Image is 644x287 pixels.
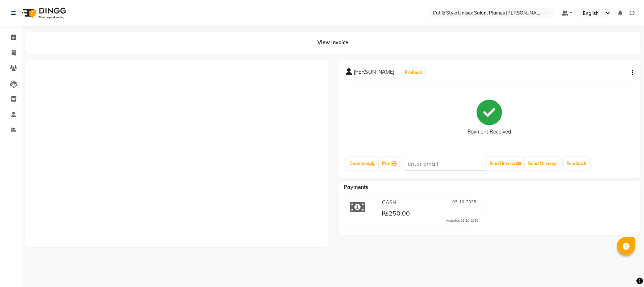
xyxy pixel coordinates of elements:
[468,128,511,136] div: Payment Received
[25,32,640,54] div: View Invoice
[18,3,68,23] img: logo
[403,67,424,78] button: Prebook
[452,199,476,206] span: 02-10-2025
[525,157,561,170] button: Send Message
[487,157,524,170] button: Email Invoice
[354,68,394,78] span: [PERSON_NAME]
[564,157,589,170] a: Feedback
[346,157,378,170] a: Download
[382,199,396,206] span: CASH
[344,184,368,190] span: Payments
[446,218,478,223] div: Added on 02-10-2025
[379,157,399,170] a: Print
[382,209,410,219] span: ₨250.00
[614,258,637,280] iframe: chat widget
[403,157,486,171] input: enter email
